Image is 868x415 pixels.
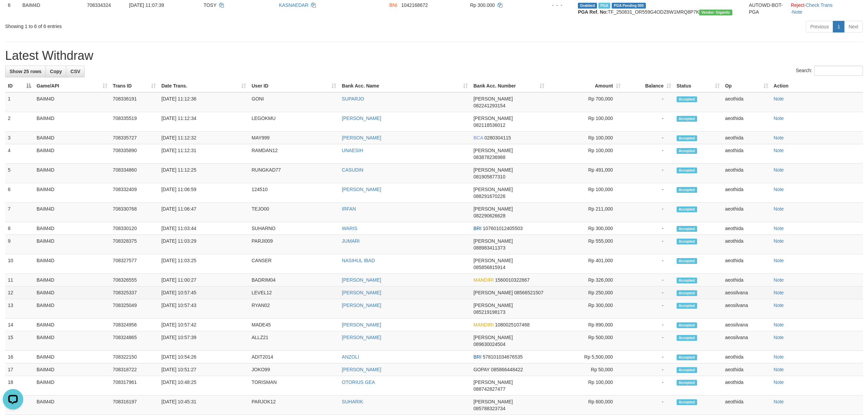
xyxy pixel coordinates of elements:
span: Rp 300.000 [470,2,494,8]
td: - [623,299,674,319]
td: Rp 500,000 [547,331,623,351]
td: BAIM4D [34,299,110,319]
span: Accepted [677,367,697,373]
a: Note [774,303,784,308]
td: aeosilvana [722,299,771,319]
input: Search: [814,66,863,76]
td: BAIM4D [34,331,110,351]
td: [DATE] 10:51:27 [159,363,249,376]
td: 708318722 [110,363,159,376]
td: RYAN02 [249,299,339,319]
td: 708324865 [110,331,159,351]
span: Accepted [677,168,697,173]
td: 708325337 [110,286,159,299]
td: SUHARNO [249,222,339,235]
td: - [623,274,674,286]
span: Copy 081905877310 to clipboard [473,174,505,179]
td: - [623,222,674,235]
span: Copy 08566521507 to clipboard [514,290,544,295]
span: [PERSON_NAME] [473,335,513,340]
span: Copy 085856815914 to clipboard [473,265,505,270]
td: [DATE] 10:57:45 [159,286,249,299]
span: MANDIRI [473,277,493,283]
td: BAIM4D [34,235,110,254]
span: Accepted [677,226,697,232]
td: - [623,254,674,274]
span: Copy 085219198173 to clipboard [473,309,505,315]
span: [PERSON_NAME] [473,379,513,385]
td: 8 [5,222,34,235]
td: 9 [5,235,34,254]
span: Copy 1080025107468 to clipboard [495,322,530,327]
td: [DATE] 11:12:25 [159,164,249,183]
td: TORISMAN [249,376,339,396]
span: [PERSON_NAME] [473,303,513,308]
td: - [623,286,674,299]
td: BAIM4D [34,351,110,363]
td: 5 [5,164,34,183]
span: BRI [473,226,481,231]
span: Accepted [677,278,697,283]
td: aeothida [722,235,771,254]
td: Rp 50,000 [547,363,623,376]
td: PARJOK12 [249,396,339,415]
td: 708322150 [110,351,159,363]
span: Accepted [677,303,697,309]
a: SUHARIK [342,399,363,404]
td: Rp 555,000 [547,235,623,254]
td: - [623,235,674,254]
td: Rp 100,000 [547,183,623,203]
td: RAMDAN12 [249,144,339,164]
td: [DATE] 10:57:42 [159,319,249,331]
td: Rp 100,000 [547,132,623,144]
a: Copy [45,66,66,77]
span: Accepted [677,187,697,193]
td: [DATE] 11:03:44 [159,222,249,235]
td: GONI [249,92,339,112]
td: - [623,112,674,132]
td: aeothida [722,132,771,144]
span: Copy 578101034676535 to clipboard [483,354,523,360]
td: 10 [5,254,34,274]
span: Accepted [677,322,697,328]
label: Search: [796,66,863,76]
a: Note [774,148,784,153]
td: BAIM4D [34,222,110,235]
td: - [623,164,674,183]
a: SUPARJO [342,96,364,102]
span: BRI [473,354,481,360]
a: [PERSON_NAME] [342,367,381,372]
td: aeosilvana [722,319,771,331]
td: aeothida [722,112,771,132]
td: [DATE] 10:45:31 [159,396,249,415]
span: Copy 083878236988 to clipboard [473,155,505,160]
span: TOSY [204,2,217,8]
a: Note [774,187,784,192]
td: 18 [5,376,34,396]
td: 4 [5,144,34,164]
td: [DATE] 11:03:25 [159,254,249,274]
td: BAIM4D [34,144,110,164]
td: aeothida [722,164,771,183]
span: [PERSON_NAME] [473,290,513,295]
td: 13 [5,299,34,319]
td: RUNGKAD77 [249,164,339,183]
td: ADIT2014 [249,351,339,363]
span: Grabbed [578,3,597,9]
td: Rp 600,000 [547,396,623,415]
a: [PERSON_NAME] [342,303,381,308]
td: BAIM4D [34,319,110,331]
td: 708335519 [110,112,159,132]
span: Copy 1042168672 to clipboard [401,2,428,8]
td: - [623,183,674,203]
td: [DATE] 10:57:39 [159,331,249,351]
a: Note [774,226,784,231]
button: Open LiveChat chat widget [3,3,23,23]
a: Note [774,238,784,244]
td: 7 [5,203,34,222]
td: 124510 [249,183,339,203]
span: [PERSON_NAME] [473,96,513,102]
h1: Latest Withdraw [5,49,863,63]
td: BAIM4D [34,132,110,144]
a: Note [774,290,784,295]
